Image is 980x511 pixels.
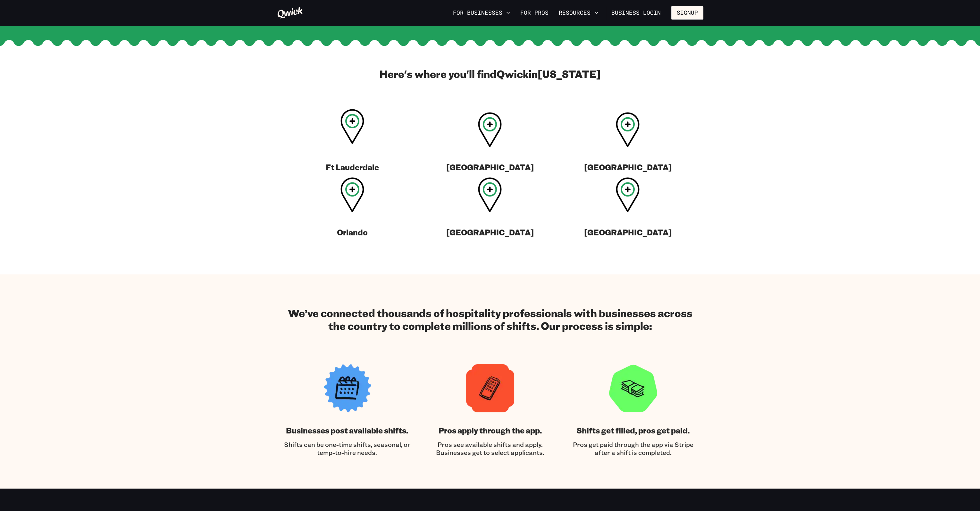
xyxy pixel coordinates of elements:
[426,440,554,457] p: Pros see available shifts and apply. Businesses get to select applicants.
[518,7,551,18] a: For Pros
[283,177,421,242] a: Orlando
[559,177,697,242] a: [GEOGRAPHIC_DATA]
[559,112,697,177] a: [GEOGRAPHIC_DATA]
[439,425,542,435] h3: Pros apply through the app.
[606,6,666,20] a: Business Login
[446,162,534,172] h3: [GEOGRAPHIC_DATA]
[283,306,697,332] h2: We’ve connected thousands of hospitality professionals with businesses across the country to comp...
[577,425,690,435] h3: Shifts get filled, pros get paid.
[337,227,368,237] h3: Orlando
[671,6,703,20] button: Signup
[421,177,559,242] a: [GEOGRAPHIC_DATA]
[283,440,411,457] p: Shifts can be one-time shifts, seasonal, or temp-to-hire needs.
[283,112,421,177] a: Ft Lauderdale
[323,364,371,412] img: Post available Gigs
[569,440,697,457] p: Pros get paid through the app via Stripe after a shift is completed.
[609,364,657,412] img: Icon art work of a credit card
[556,7,601,18] button: Resources
[446,227,534,237] h3: [GEOGRAPHIC_DATA]
[466,364,514,412] img: Icon art work of a phone
[286,425,408,435] h3: Businesses post available shifts.
[380,67,601,80] h2: Here's where you'll find Qwick in [US_STATE]
[584,227,672,237] h3: [GEOGRAPHIC_DATA]
[584,162,672,172] h3: [GEOGRAPHIC_DATA]
[450,7,513,18] button: For Businesses
[421,112,559,177] a: [GEOGRAPHIC_DATA]
[326,162,379,172] h3: Ft Lauderdale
